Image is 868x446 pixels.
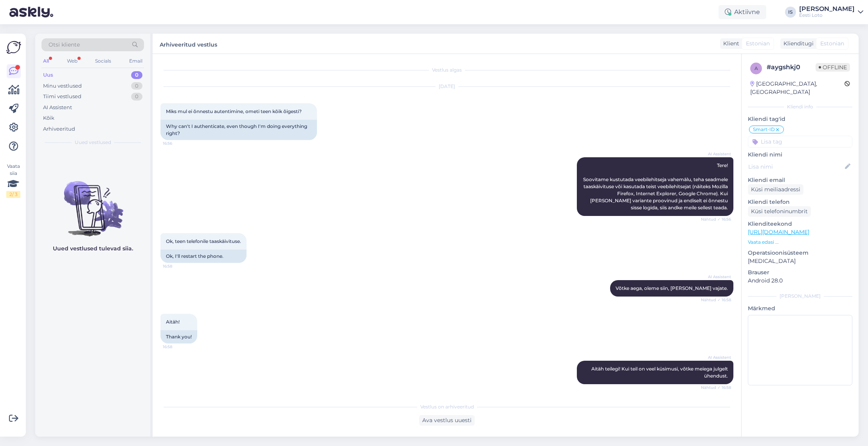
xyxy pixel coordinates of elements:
span: Vestlus on arhiveeritud [420,403,474,410]
div: Ava vestlus uuesti [419,415,475,426]
div: Küsi telefoninumbrit [748,206,811,217]
p: Märkmed [748,304,852,313]
div: AI Assistent [43,104,72,111]
span: Estonian [746,40,770,48]
p: Kliendi tag'id [748,115,852,123]
div: Tiimi vestlused [43,93,81,101]
span: Nähtud ✓ 16:58 [701,297,731,303]
div: Vaata siia [6,163,20,198]
span: AI Assistent [702,274,731,280]
span: Otsi kliente [49,41,80,49]
div: # aygshkj0 [767,63,816,72]
span: Smart-ID [753,127,775,132]
div: 0 [131,82,142,90]
input: Lisa nimi [748,162,843,171]
div: [PERSON_NAME] [748,293,852,300]
span: AI Assistent [702,151,731,157]
p: Kliendi telefon [748,198,852,206]
div: Minu vestlused [43,82,82,90]
p: Operatsioonisüsteem [748,249,852,257]
div: 0 [131,93,142,101]
span: AI Assistent [702,354,731,360]
span: Estonian [820,40,844,48]
span: Miks mul ei õnnestu autentimine, ometi teen kõik õigesti? [166,108,302,114]
div: Why can't I authenticate, even though I'm doing everything right? [160,120,317,140]
p: Brauser [748,268,852,277]
span: Uued vestlused [75,139,111,146]
p: Android 28.0 [748,277,852,285]
div: Socials [94,56,113,66]
div: Web [65,56,79,66]
span: Offline [816,63,850,72]
label: Arhiveeritud vestlus [160,38,217,49]
div: 0 [131,71,142,79]
div: Arhiveeritud [43,125,75,133]
div: Klient [720,40,739,48]
img: No chats [35,167,150,237]
p: Kliendi email [748,176,852,184]
div: Uus [43,71,53,79]
div: Klienditugi [780,40,814,48]
span: 16:56 [163,140,192,146]
div: [PERSON_NAME] [799,6,855,12]
div: Eesti Loto [799,12,855,18]
span: Aitäh! [166,319,180,325]
p: Klienditeekond [748,220,852,228]
div: 2 / 3 [6,191,20,198]
div: [GEOGRAPHIC_DATA], [GEOGRAPHIC_DATA] [750,80,845,96]
p: Kliendi nimi [748,151,852,159]
div: Email [128,56,144,66]
a: [PERSON_NAME]Eesti Loto [799,6,863,18]
span: 16:58 [163,344,192,350]
div: Thank you! [160,330,197,343]
span: a [755,65,758,71]
span: Tere! Soovitame kustutada veebilehitseja vahemälu, teha seadmele taaskäivituse või kasutada teist... [583,162,729,210]
p: Uued vestlused tulevad siia. [53,245,133,253]
div: [DATE] [160,83,733,90]
div: Kliendi info [748,103,852,110]
span: Ok, teen telefonile taaskäivituse. [166,238,241,244]
div: Kõik [43,114,54,122]
span: Nähtud ✓ 16:58 [701,385,731,390]
div: IS [785,7,796,18]
p: [MEDICAL_DATA] [748,257,852,265]
span: Nähtud ✓ 16:56 [701,216,731,222]
input: Lisa tag [748,136,852,147]
img: Askly Logo [6,40,21,55]
span: Aitäh teilegi! Kui teil on veel küsimusi, võtke meiega julgelt ühendust. [591,366,729,379]
p: Vaata edasi ... [748,239,852,246]
div: Ok, I'll restart the phone. [160,250,247,263]
div: All [41,56,50,66]
div: Küsi meiliaadressi [748,184,803,195]
a: [URL][DOMAIN_NAME] [748,228,809,236]
span: Võtke aega, oleme siin, [PERSON_NAME] vajate. [616,285,728,291]
span: 16:58 [163,263,192,269]
div: Vestlus algas [160,67,733,74]
div: Aktiivne [719,5,766,19]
